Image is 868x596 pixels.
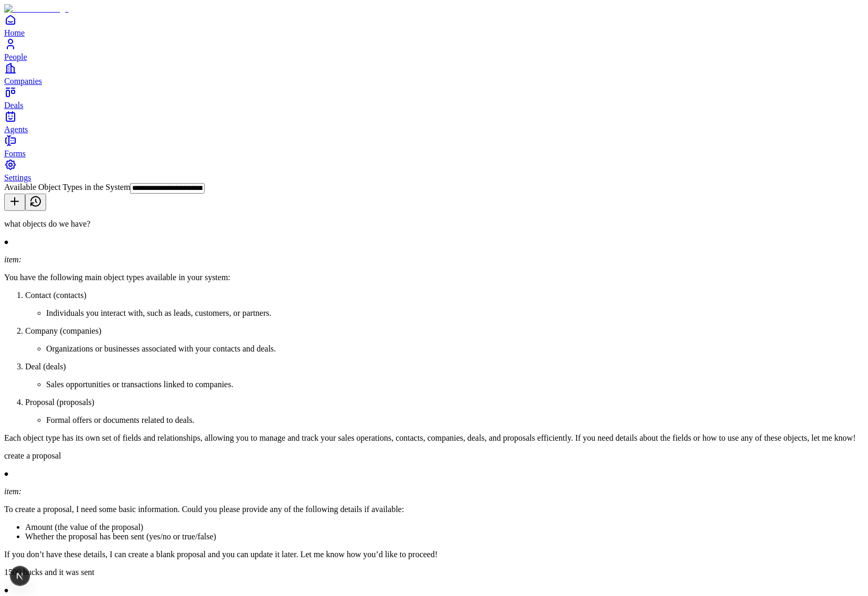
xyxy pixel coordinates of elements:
p: Deal (deals) [25,362,864,371]
a: Forms [4,134,864,158]
span: Agents [4,125,28,134]
a: Settings [4,158,864,182]
p: Company (companies) [25,326,864,336]
p: create a proposal [4,451,864,461]
span: Available Object Types in the System [4,183,130,191]
span: Forms [4,149,26,158]
li: Sales opportunities or transactions linked to companies. [46,380,864,389]
a: People [4,38,864,61]
span: Home [4,28,25,37]
img: Item Brain Logo [4,4,69,14]
li: Whether the proposal has been sent (yes/no or true/false) [25,532,864,541]
a: Home [4,14,864,37]
li: Individuals you interact with, such as leads, customers, or partners. [46,308,864,318]
button: View history [25,194,46,211]
p: Contact (contacts) [25,291,864,300]
span: Deals [4,101,23,110]
li: Organizations or businesses associated with your contacts and deals. [46,344,864,354]
p: To create a proposal, I need some basic information. Could you please provide any of the followin... [4,505,864,514]
span: Settings [4,173,31,182]
span: Companies [4,77,42,86]
i: item: [4,255,22,264]
p: what objects do we have? [4,219,864,229]
i: item: [4,487,22,496]
p: Proposal (proposals) [25,398,864,407]
a: Companies [4,62,864,86]
p: If you don’t have these details, I can create a blank proposal and you can update it later. Let m... [4,550,864,559]
a: Agents [4,110,864,134]
li: Amount (the value of the proposal) [25,523,864,532]
li: Formal offers or documents related to deals. [46,416,864,425]
span: People [4,52,27,61]
p: 1500 bucks and it was sent [4,568,864,577]
button: New conversation [4,194,25,211]
a: Deals [4,86,864,110]
p: You have the following main object types available in your system: [4,273,864,282]
p: Each object type has its own set of fields and relationships, allowing you to manage and track yo... [4,433,864,443]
